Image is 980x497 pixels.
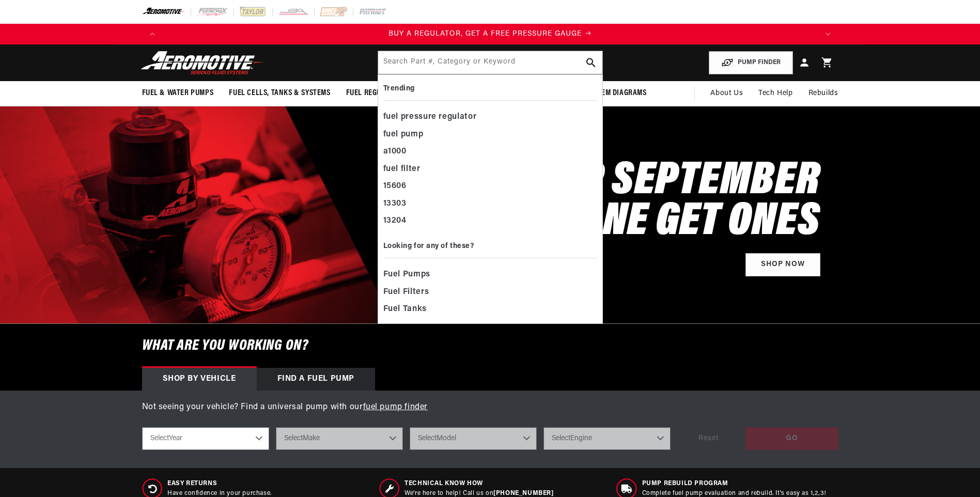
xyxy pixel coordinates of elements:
div: fuel pump [383,126,597,144]
span: Tech Help [758,88,792,99]
p: Not seeing your vehicle? Find a universal pump with our [142,401,838,414]
span: Fuel Pumps [383,268,430,282]
slideshow-component: Translation missing: en.sections.announcements.announcement_bar [116,24,864,44]
summary: Fuel & Water Pumps [134,81,222,105]
button: Translation missing: en.sections.announcements.next_announcement [818,24,838,44]
a: About Us [703,81,751,106]
span: Easy Returns [167,479,272,488]
span: Rebuilds [808,88,838,99]
div: a1000 [383,143,597,161]
h2: SHOP SEPTEMBER BUY ONE GET ONES [502,162,820,243]
a: fuel pump finder [363,403,428,411]
select: Make [276,427,403,450]
div: 15606 [383,178,597,195]
img: Aeromotive [138,51,267,75]
span: Fuel Tanks [383,302,427,317]
span: Fuel & Water Pumps [142,88,214,99]
summary: Tech Help [751,81,800,106]
span: System Diagrams [586,88,647,99]
div: fuel filter [383,161,597,178]
div: Find a Fuel Pump [257,368,376,391]
span: Fuel Filters [383,285,429,300]
b: Trending [383,85,415,92]
div: 1 of 4 [163,28,818,40]
span: Fuel Regulators [346,88,407,99]
button: PUMP FINDER [709,51,793,74]
span: About Us [710,89,743,97]
span: Fuel Cells, Tanks & Systems [229,88,330,99]
h6: What are you working on? [116,324,864,368]
div: Shop by vehicle [142,368,257,391]
div: 13204 [383,212,597,230]
div: 13303 [383,195,597,213]
a: Shop Now [745,253,820,276]
select: Model [410,427,537,450]
span: Technical Know How [405,479,553,488]
a: BUY A REGULATOR, GET A FREE PRESSURE GAUGE [163,28,818,40]
span: BUY A REGULATOR, GET A FREE PRESSURE GAUGE [388,30,582,38]
button: search button [580,51,602,74]
summary: Fuel Cells, Tanks & Systems [221,81,338,105]
summary: System Diagrams [578,81,655,105]
b: Looking for any of these? [383,242,474,250]
select: Year [142,427,269,450]
a: [PHONE_NUMBER] [493,490,553,496]
button: Translation missing: en.sections.announcements.previous_announcement [142,24,163,44]
summary: Fuel Regulators [338,81,414,105]
select: Engine [543,427,671,450]
div: Announcement [163,28,818,40]
div: fuel pressure regulator [383,108,597,126]
span: Pump Rebuild program [642,479,827,488]
input: Search by Part Number, Category or Keyword [378,51,602,74]
summary: Rebuilds [801,81,846,106]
